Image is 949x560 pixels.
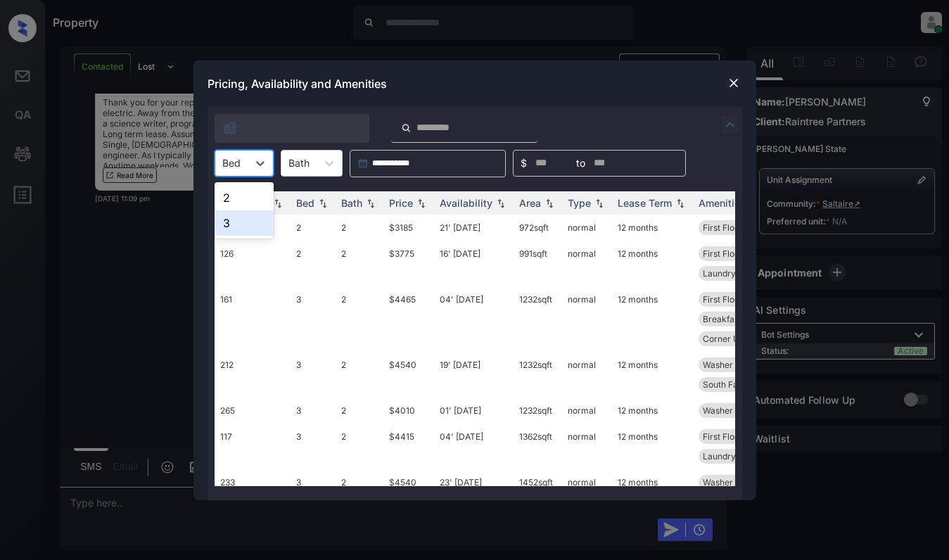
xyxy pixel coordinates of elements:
td: 972 sqft [514,215,562,241]
img: icon-zuma [223,121,237,135]
td: $4010 [383,397,434,424]
td: $4540 [383,352,434,397]
td: 16' [DATE] [434,241,514,286]
td: $3185 [383,215,434,241]
img: icon-zuma [401,122,412,134]
td: 2 [336,241,383,286]
td: 3 [291,286,336,352]
td: 3 [291,352,336,397]
td: 2 [291,241,336,286]
span: First Floor [703,248,743,259]
div: Bath [341,197,362,209]
td: 2 [336,469,383,515]
td: 12 months [612,241,693,286]
div: Bed [296,197,314,209]
div: Type [568,197,591,209]
td: 3 [291,424,336,469]
td: 2 [336,352,383,397]
td: 2 [336,424,383,469]
div: 3 [215,210,274,236]
img: sorting [542,198,556,208]
span: First Floor [703,222,743,233]
td: 3 [291,397,336,424]
img: sorting [592,198,606,208]
img: sorting [494,198,508,208]
div: Pricing, Availability and Amenities [193,61,756,107]
td: $3775 [383,241,434,286]
div: 2 [215,185,274,210]
td: 01' [DATE] [434,397,514,424]
span: $ [521,155,527,171]
img: sorting [364,198,378,208]
img: sorting [316,198,330,208]
span: Washer & Dryer [703,477,766,488]
td: 126 [215,241,291,286]
div: Area [519,197,541,209]
span: to [576,155,585,171]
td: 1452 sqft [514,469,562,515]
td: 117 [215,424,291,469]
td: $4465 [383,286,434,352]
td: 233 [215,469,291,515]
span: First Floor [703,294,743,305]
div: Lease Term [618,197,672,209]
td: 04' [DATE] [434,286,514,352]
td: 12 months [612,469,693,515]
td: normal [562,241,612,286]
td: 04' [DATE] [434,424,514,469]
img: icon-zuma [722,116,739,133]
td: $4415 [383,424,434,469]
td: 12 months [612,352,693,397]
td: normal [562,397,612,424]
span: Washer & Dryer [703,359,766,370]
td: 1362 sqft [514,424,562,469]
div: Amenities [699,197,746,209]
td: 991 sqft [514,241,562,286]
span: Washer & Dryer [703,405,766,416]
td: normal [562,469,612,515]
td: 265 [215,397,291,424]
td: normal [562,215,612,241]
span: Laundry Room Pr... [703,268,778,279]
img: sorting [673,198,687,208]
span: First Floor [703,431,743,442]
td: 2 [336,397,383,424]
img: sorting [271,198,285,208]
span: Laundry Room Pr... [703,451,778,462]
td: 12 months [612,286,693,352]
div: Price [389,197,413,209]
td: 21' [DATE] [434,215,514,241]
td: 1232 sqft [514,352,562,397]
td: 1232 sqft [514,286,562,352]
td: 3 [291,469,336,515]
span: Breakfast Bar [703,314,758,324]
td: 2 [291,215,336,241]
span: Corner Unit [703,333,749,344]
td: normal [562,352,612,397]
td: 12 months [612,215,693,241]
td: normal [562,424,612,469]
td: 23' [DATE] [434,469,514,515]
img: sorting [414,198,428,208]
td: 12 months [612,424,693,469]
td: 212 [215,352,291,397]
td: 2 [336,286,383,352]
td: 2 [336,215,383,241]
td: 12 months [612,397,693,424]
td: 19' [DATE] [434,352,514,397]
span: South Facing Vi... [703,379,771,390]
td: normal [562,286,612,352]
td: 1232 sqft [514,397,562,424]
td: 161 [215,286,291,352]
img: close [727,76,741,90]
td: $4540 [383,469,434,515]
div: Availability [440,197,492,209]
